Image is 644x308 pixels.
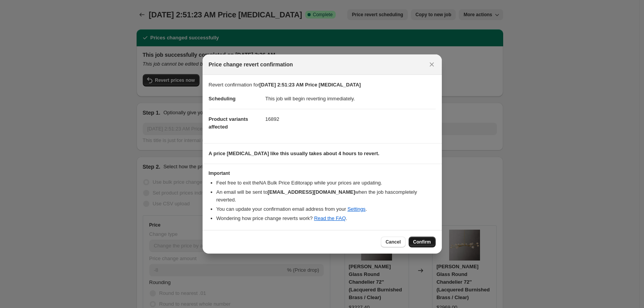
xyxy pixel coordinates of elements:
[409,237,436,247] button: Confirm
[209,61,293,68] span: Price change revert confirmation
[381,237,405,247] button: Cancel
[426,59,437,70] button: Close
[209,96,236,102] span: Scheduling
[314,215,346,221] a: Read the FAQ
[216,215,436,222] li: Wondering how price change reverts work? .
[209,151,380,156] b: A price [MEDICAL_DATA] like this usually takes about 4 hours to revert.
[385,239,401,245] span: Cancel
[216,188,436,204] li: An email will be sent to when the job has completely reverted .
[265,109,436,129] dd: 16892
[267,189,355,195] b: [EMAIL_ADDRESS][DOMAIN_NAME]
[347,206,365,212] a: Settings
[413,239,431,245] span: Confirm
[265,89,436,109] dd: This job will begin reverting immediately.
[216,205,436,213] li: You can update your confirmation email address from your .
[216,179,436,187] li: Feel free to exit the NA Bulk Price Editor app while your prices are updating.
[209,170,436,176] h3: Important
[209,116,248,130] span: Product variants affected
[209,81,436,89] p: Revert confirmation for
[259,82,361,88] b: [DATE] 2:51:23 AM Price [MEDICAL_DATA]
